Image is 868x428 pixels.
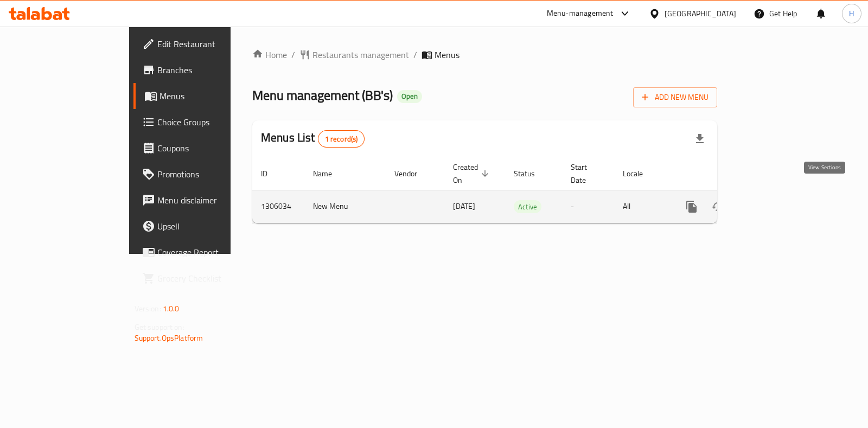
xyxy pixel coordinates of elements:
th: Actions [670,157,792,190]
span: H [849,8,854,20]
h2: Menus List [261,130,365,148]
span: Version: [135,302,161,316]
span: Vendor [394,167,431,180]
a: Coupons [133,135,274,161]
a: Promotions [133,161,274,187]
span: Menus [159,90,265,103]
span: Get support on: [135,320,184,334]
li: / [291,48,295,61]
a: Upsell [133,213,274,239]
div: Active [514,200,541,213]
div: Total records count [318,130,365,148]
span: Coverage Report [157,246,265,259]
span: Status [514,167,549,180]
a: Menu disclaimer [133,187,274,213]
td: New Menu [304,190,386,223]
span: Restaurants management [312,48,409,61]
a: Choice Groups [133,109,274,135]
span: Menus [435,48,459,61]
span: Edit Restaurant [157,37,265,50]
span: [DATE] [453,199,475,213]
a: Restaurants management [299,48,409,61]
li: / [413,48,417,61]
span: Upsell [157,220,265,233]
span: 1 record(s) [318,134,365,144]
a: Grocery Checklist [133,265,274,291]
span: Add New Menu [642,91,709,104]
span: Choice Groups [157,116,265,129]
span: Name [313,167,346,180]
span: 1.0.0 [163,302,180,316]
button: Change Status [705,194,731,220]
span: Active [514,201,541,213]
span: Start Date [571,161,601,187]
span: Menu disclaimer [157,194,265,207]
td: All [614,190,670,223]
div: [GEOGRAPHIC_DATA] [665,8,736,20]
td: - [562,190,614,223]
table: enhanced table [252,157,792,223]
div: Menu-management [547,7,614,20]
a: Support.OpsPlatform [135,331,203,345]
button: more [679,194,705,220]
a: Menus [133,83,274,109]
span: Open [397,92,422,101]
a: Coverage Report [133,239,274,265]
span: Coupons [157,142,265,155]
span: Grocery Checklist [157,272,265,285]
a: Branches [133,57,274,83]
a: Edit Restaurant [133,31,274,57]
nav: breadcrumb [252,48,717,61]
span: Locale [623,167,657,180]
div: Export file [687,126,713,152]
span: Branches [157,63,265,76]
button: Add New Menu [633,87,717,107]
span: Promotions [157,168,265,181]
span: Created On [453,161,492,187]
span: ID [261,167,282,180]
td: 1306034 [252,190,304,223]
div: Open [397,90,422,103]
span: Menu management ( BB's ) [252,83,393,107]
